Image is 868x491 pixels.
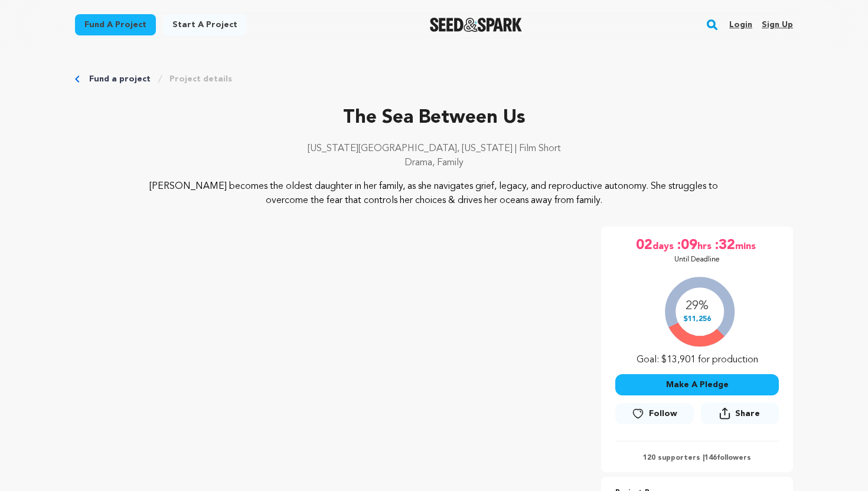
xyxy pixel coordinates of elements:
div: Breadcrumb [75,73,793,85]
span: days [652,236,676,255]
a: Start a project [163,14,247,35]
a: Seed&Spark Homepage [430,18,523,32]
a: Fund a project [89,73,151,85]
span: :32 [714,236,735,255]
a: Follow [615,403,693,424]
span: Share [701,402,779,429]
span: 02 [636,236,652,255]
span: mins [735,236,758,255]
a: Login [729,15,752,34]
p: [US_STATE][GEOGRAPHIC_DATA], [US_STATE] | Film Short [75,142,793,156]
a: Project details [169,73,232,85]
p: [PERSON_NAME] becomes the oldest daughter in her family, as she navigates grief, legacy, and repr... [147,179,722,208]
a: Fund a project [75,14,156,35]
p: 120 supporters | followers [615,453,779,463]
span: Follow [649,408,677,420]
img: Seed&Spark Logo Dark Mode [430,18,523,32]
span: Share [735,408,760,420]
a: Sign up [762,15,793,34]
button: Make A Pledge [615,374,779,395]
button: Share [701,402,779,424]
p: The Sea Between Us [75,104,793,132]
span: :09 [676,236,697,255]
span: 146 [704,454,717,461]
span: hrs [697,236,714,255]
p: Until Deadline [674,255,720,264]
p: Drama, Family [75,156,793,170]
